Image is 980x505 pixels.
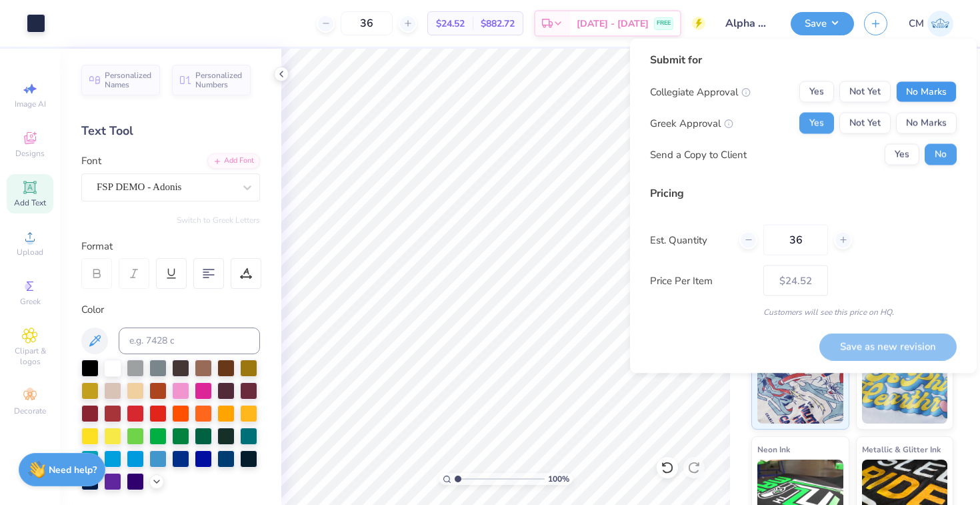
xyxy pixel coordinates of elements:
[650,185,957,201] div: Pricing
[341,11,393,35] input: – –
[909,11,953,37] a: CM
[799,113,834,134] button: Yes
[577,17,649,31] span: [DATE] - [DATE]
[81,239,261,254] div: Format
[650,115,733,131] div: Greek Approval
[650,232,729,247] label: Est. Quantity
[119,328,260,354] input: e.g. 7428 c
[925,144,957,165] button: No
[81,153,101,169] label: Font
[885,144,919,165] button: Yes
[909,16,924,31] span: CM
[105,71,152,89] span: Personalized Names
[81,122,260,140] div: Text Tool
[14,406,46,416] span: Decorate
[436,17,465,31] span: $24.52
[195,71,243,89] span: Personalized Numbers
[15,99,46,109] span: Image AI
[650,147,747,162] div: Send a Copy to Client
[17,247,43,258] span: Upload
[763,225,828,256] input: – –
[650,306,957,318] div: Customers will see this price on HQ.
[650,273,753,288] label: Price Per Item
[14,197,46,208] span: Add Text
[49,464,97,476] strong: Need help?
[799,81,834,103] button: Yes
[791,12,854,35] button: Save
[927,11,953,37] img: Chloe Murlin
[7,346,53,367] span: Clipart & logos
[177,215,260,225] button: Switch to Greek Letters
[548,473,569,485] span: 100 %
[862,442,941,456] span: Metallic & Glitter Ink
[757,442,790,456] span: Neon Ink
[896,81,957,103] button: No Marks
[757,357,843,424] img: Standard
[839,113,891,134] button: Not Yet
[15,148,45,159] span: Designs
[650,84,751,99] div: Collegiate Approval
[81,302,260,318] div: Color
[207,153,260,169] div: Add Font
[650,52,957,68] div: Submit for
[657,19,671,28] span: FREE
[715,10,781,37] input: Untitled Design
[896,113,957,134] button: No Marks
[862,357,948,424] img: Puff Ink
[839,81,891,103] button: Not Yet
[481,17,515,31] span: $882.72
[20,296,41,307] span: Greek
